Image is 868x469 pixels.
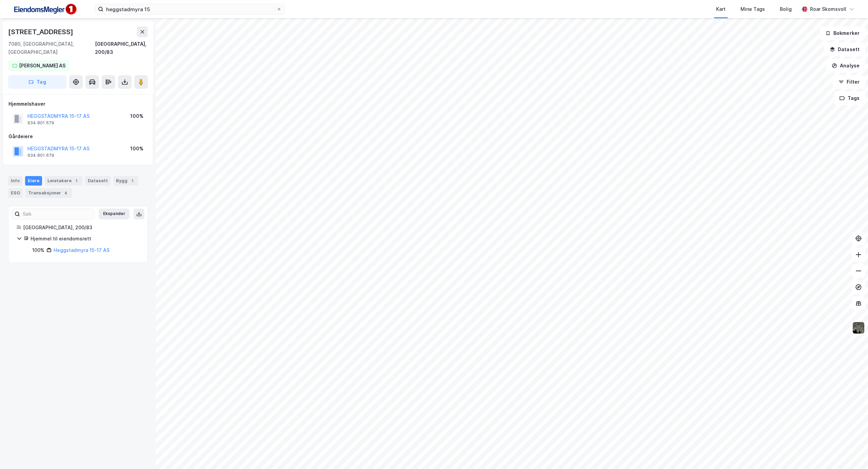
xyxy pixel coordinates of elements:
div: Hjemmel til eiendomsrett [31,235,139,243]
img: 9k= [852,321,865,334]
div: Kart [716,5,726,13]
img: F4PB6Px+NJ5v8B7XTbfpPpyloAAAAASUVORK5CYII= [11,2,79,17]
a: Heggstadmyra 15-17 AS [54,247,110,253]
div: Bygg [113,176,138,186]
div: 1 [129,177,136,184]
div: 934 801 679 [27,120,54,126]
div: Datasett [85,176,111,186]
button: Analyse [826,59,865,72]
div: Roar Skomsvoll [810,5,846,13]
div: Mine Tags [741,5,765,13]
input: Søk på adresse, matrikkel, gårdeiere, leietakere eller personer [103,4,276,14]
div: Gårdeiere [8,132,147,141]
button: Datasett [824,43,865,56]
button: Tags [834,91,865,105]
div: ESG [8,188,23,198]
button: Filter [833,75,865,89]
div: Kontrollprogram for chat [834,436,868,469]
div: 100% [32,246,44,254]
button: Tag [8,75,66,89]
div: 934 801 679 [27,153,54,158]
button: Ekspander [99,209,130,219]
div: Hjemmelshaver [8,100,147,108]
div: [GEOGRAPHIC_DATA], 200/83 [23,223,139,232]
div: 7080, [GEOGRAPHIC_DATA], [GEOGRAPHIC_DATA] [8,40,95,56]
div: 4 [62,190,69,196]
div: 1 [73,177,80,184]
div: 100% [130,145,143,153]
iframe: Chat Widget [834,436,868,469]
input: Søk [20,209,94,219]
div: Transaksjoner [25,188,72,198]
div: 100% [130,112,143,120]
div: Info [8,176,22,186]
div: [PERSON_NAME] AS [19,62,65,70]
button: Bokmerker [820,26,865,40]
div: [GEOGRAPHIC_DATA], 200/83 [95,40,148,56]
div: Leietakere [45,176,82,186]
div: Eiere [25,176,42,186]
div: [STREET_ADDRESS] [8,26,75,37]
div: Bolig [780,5,792,13]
